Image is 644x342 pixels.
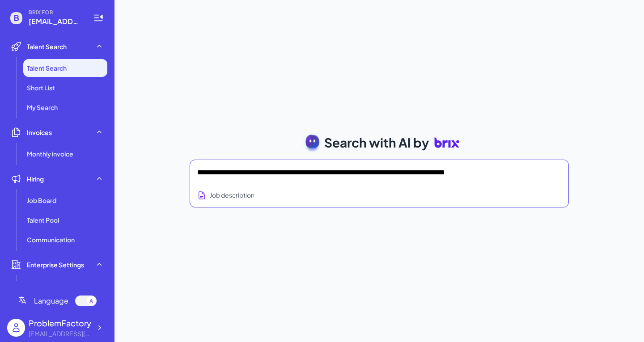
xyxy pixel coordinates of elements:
[34,296,68,306] span: Language
[27,235,75,244] span: Communication
[27,174,44,183] span: Hiring
[27,196,56,205] span: Job Board
[27,103,58,112] span: My Search
[7,319,25,337] img: user_logo.png
[29,329,91,338] div: martixingwei@gmail.com
[29,9,82,16] span: BRIX FOR
[27,83,55,92] span: Short List
[29,317,91,329] div: ProblemFactory
[27,42,67,51] span: Talent Search
[27,215,59,224] span: Talent Pool
[27,149,73,158] span: Monthly invoice
[197,187,254,203] button: Search using job description
[27,128,52,137] span: Invoices
[29,16,82,27] span: martixingwei@gmail.com
[27,260,84,269] span: Enterprise Settings
[324,133,429,152] span: Search with AI by
[27,63,67,72] span: Talent Search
